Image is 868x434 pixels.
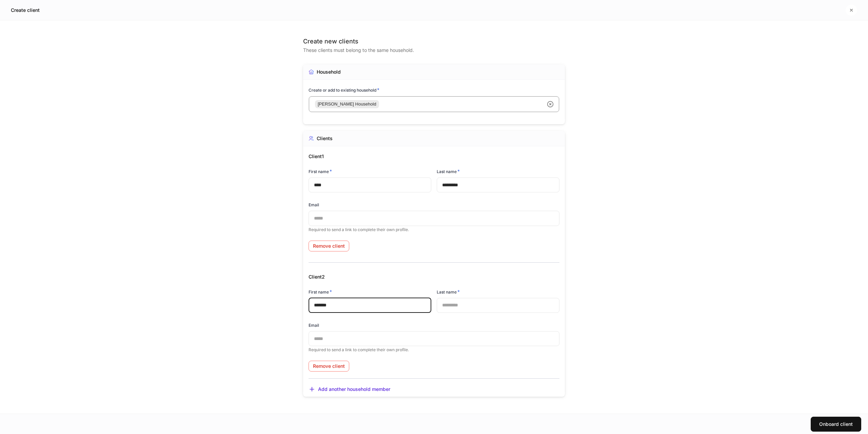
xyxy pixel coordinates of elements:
h5: Create client [11,7,40,14]
div: Household [317,69,341,75]
h6: First name [309,288,332,295]
div: These clients must belong to the same household. [303,45,565,54]
div: Onboard client [819,422,853,427]
h6: Last name [437,168,460,175]
div: Clients [317,135,333,142]
keeper-lock: Open Keeper Popup [418,181,426,189]
div: Create new clients [303,37,565,45]
button: Remove client [309,241,349,251]
div: Remove client [313,244,345,248]
h6: Email [309,322,319,328]
h6: Email [309,202,319,208]
h5: Client 1 [309,153,559,160]
p: Required to send a link to complete their own profile. [309,347,559,353]
h6: Last name [437,288,460,295]
h6: First name [309,168,332,175]
button: Remove client [309,361,349,372]
p: Required to send a link to complete their own profile. [309,227,559,232]
button: Onboard client [811,417,861,432]
button: Add another household member [309,386,390,393]
h6: Create or add to existing household [309,87,379,93]
h5: Client 2 [309,273,559,280]
div: Remove client [313,364,345,369]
